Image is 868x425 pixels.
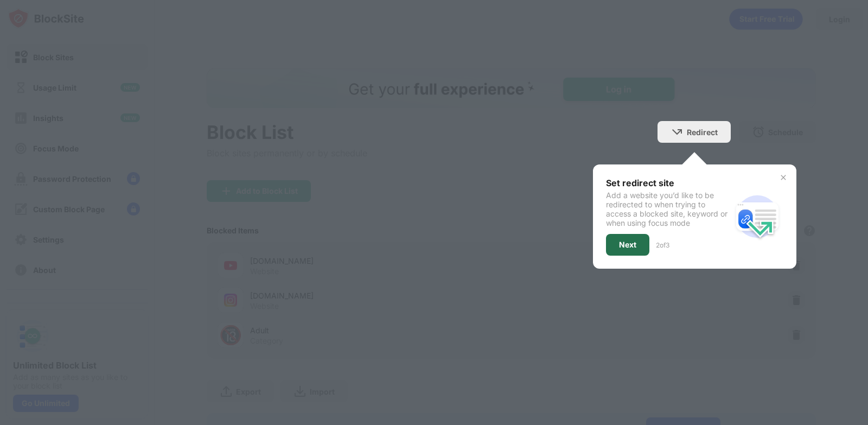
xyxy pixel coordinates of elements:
[687,128,718,137] div: Redirect
[779,173,788,182] img: x-button.svg
[731,191,783,243] img: redirect.svg
[606,191,731,227] div: Add a website you’d like to be redirected to when trying to access a blocked site, keyword or whe...
[619,240,636,249] div: Next
[656,241,669,249] div: 2 of 3
[606,177,731,188] div: Set redirect site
